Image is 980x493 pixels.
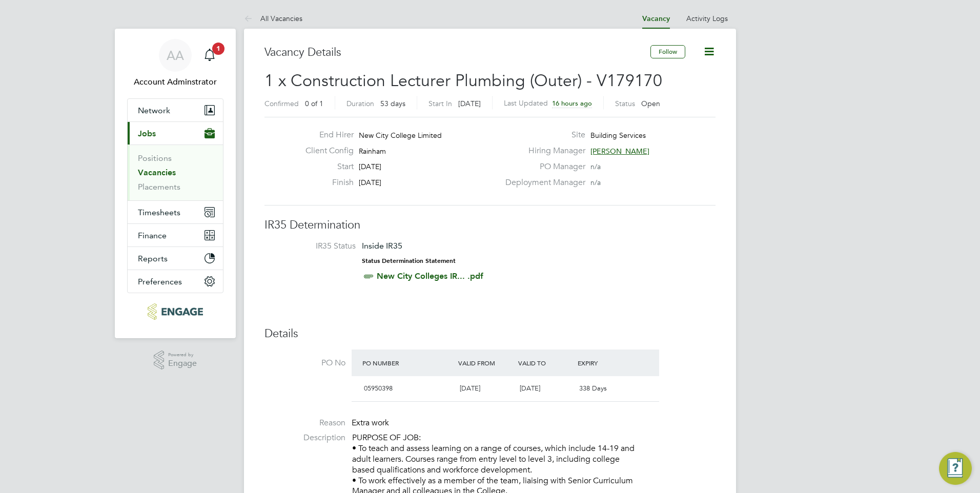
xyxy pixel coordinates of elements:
[362,241,402,251] span: Inside IR35
[458,99,481,108] span: [DATE]
[168,351,197,359] span: Powered by
[590,147,649,156] span: [PERSON_NAME]
[275,241,356,252] label: IR35 Status
[244,14,302,23] a: All Vacancies
[359,147,386,156] span: Rainham
[499,130,585,140] label: Site
[138,129,156,138] span: Jobs
[297,177,354,188] label: Finish
[352,418,389,428] span: Extra work
[641,99,660,108] span: Open
[128,224,223,246] button: Finance
[364,384,393,393] span: 05950398
[128,145,223,200] div: Jobs
[590,162,601,171] span: n/a
[138,168,176,177] a: Vacancies
[579,384,607,393] span: 338 Days
[359,178,381,187] span: [DATE]
[297,146,354,156] label: Client Config
[127,76,223,88] span: Account Adminstrator
[138,254,168,263] span: Reports
[128,270,223,293] button: Preferences
[939,452,972,485] button: Engage Resource Center
[264,418,345,428] label: Reason
[128,247,223,270] button: Reports
[359,162,381,171] span: [DATE]
[128,99,223,121] button: Network
[264,358,345,368] label: PO No
[380,99,405,108] span: 53 days
[520,384,540,393] span: [DATE]
[360,354,456,372] div: PO Number
[575,354,635,372] div: Expiry
[362,257,456,264] strong: Status Determination Statement
[264,433,345,443] label: Description
[138,231,167,240] span: Finance
[377,271,483,281] a: New City Colleges IR... .pdf
[138,106,170,115] span: Network
[590,178,601,187] span: n/a
[428,99,452,108] label: Start In
[359,131,442,140] span: New City College Limited
[154,351,197,370] a: Powered byEngage
[115,29,236,338] nav: Main navigation
[499,161,585,172] label: PO Manager
[128,122,223,145] button: Jobs
[127,39,223,88] a: AAAccount Adminstrator
[148,303,202,320] img: protocol-logo-retina.png
[297,130,354,140] label: End Hirer
[499,177,585,188] label: Deployment Manager
[168,359,197,368] span: Engage
[504,98,548,108] label: Last Updated
[650,45,685,58] button: Follow
[167,49,184,62] span: AA
[138,182,180,192] a: Placements
[552,99,592,108] span: 16 hours ago
[128,201,223,223] button: Timesheets
[499,146,585,156] label: Hiring Manager
[264,45,650,60] h3: Vacancy Details
[212,43,224,55] span: 1
[127,303,223,320] a: Go to home page
[138,153,172,163] a: Positions
[686,14,728,23] a: Activity Logs
[516,354,576,372] div: Valid To
[264,326,716,341] h3: Details
[305,99,323,108] span: 0 of 1
[460,384,480,393] span: [DATE]
[138,208,180,217] span: Timesheets
[264,218,716,233] h3: IR35 Determination
[264,71,662,91] span: 1 x Construction Lecturer Plumbing (Outer) - V179170
[297,161,354,172] label: Start
[346,99,374,108] label: Duration
[642,14,670,23] a: Vacancy
[615,99,635,108] label: Status
[456,354,516,372] div: Valid From
[264,99,299,108] label: Confirmed
[199,39,220,72] a: 1
[138,277,182,286] span: Preferences
[590,131,646,140] span: Building Services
